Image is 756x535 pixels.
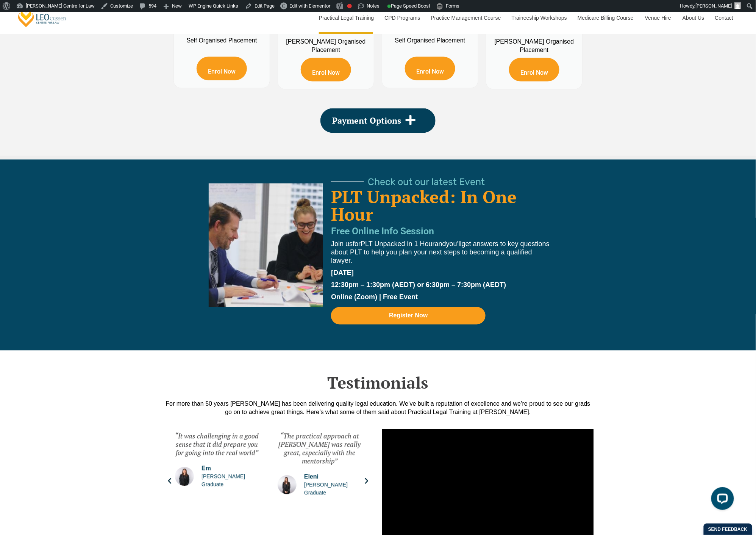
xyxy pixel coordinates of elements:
[175,467,194,486] img: Em Jarman | Leo Cussen Graduate Testimonial
[304,473,361,481] span: Eleni
[639,2,677,34] a: Venue Hire
[313,2,379,34] a: Practical Legal Training
[368,177,485,187] span: Check out our latest Event
[388,38,472,44] div: Self Organised Placement
[162,373,594,392] h2: Testimonials
[506,2,572,34] a: Traineeship Workshops
[425,2,506,34] a: Practice Management Course
[405,57,455,80] a: Enrol Now
[289,3,330,9] span: Edit with Elementor
[492,38,576,54] div: [PERSON_NAME] Organised Placement
[180,38,264,44] div: Self Organised Placement
[435,240,446,248] span: and
[278,432,361,465] div: “The practical approach at [PERSON_NAME] was really great, especially with the mentorship”
[709,2,739,34] a: Contact
[332,116,401,125] span: Payment Options
[459,240,462,248] span: ll
[331,307,486,325] a: Register Now
[331,269,354,277] span: [DATE]
[331,293,418,301] strong: Online (Zoom) | Free Event
[331,281,506,289] span: 12:30pm – 1:30pm (AEDT) or 6:30pm – 7:30pm (AEDT)
[278,475,297,494] img: Eleni Tasiopoulos | Leo Cussen Graduate Testimonial
[301,58,351,82] a: Enrol Now
[389,313,428,319] span: Register Now
[201,464,259,473] span: Em
[197,57,247,80] a: Enrol Now
[331,240,353,248] span: Join us
[175,432,259,457] div: “It was challenging in a good sense that it did prepare you for going into the real world”
[304,481,361,497] span: [PERSON_NAME] Graduate
[331,185,517,226] a: PLT Unpacked: In One Hour
[353,240,361,248] span: for
[677,2,709,34] a: About Us
[379,2,425,34] a: CPD Programs
[361,240,434,248] span: PLT Unpacked in 1 Hour
[509,58,559,82] a: Enrol Now
[162,400,594,417] div: For more than 50 years [PERSON_NAME] has been delivering quality legal education. We’ve built a r...
[446,240,459,248] span: you’
[331,226,434,237] a: Free Online Info Session
[17,6,67,28] a: [PERSON_NAME] Centre for Law
[696,3,732,9] span: [PERSON_NAME]
[347,4,352,8] div: Focus keyphrase not set
[284,38,368,54] div: [PERSON_NAME] Organised Placement
[572,2,639,34] a: Medicare Billing Course
[705,484,737,516] iframe: LiveChat chat widget
[331,240,550,265] span: get answers to key questions about PLT to help you plan your next steps to becoming a qualified l...
[363,477,370,485] div: Next slide
[201,473,259,489] span: [PERSON_NAME] Graduate
[166,477,173,485] div: Previous slide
